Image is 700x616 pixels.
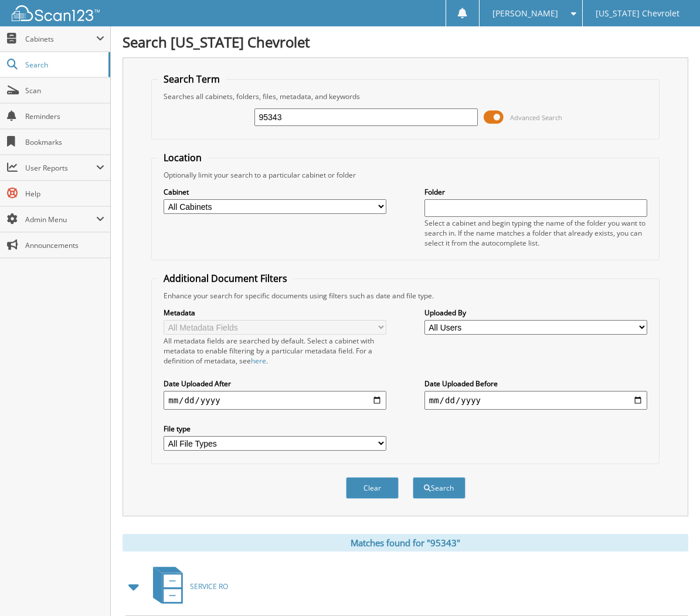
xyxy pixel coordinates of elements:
[413,477,465,499] button: Search
[25,240,104,250] span: Announcements
[510,113,562,122] span: Advanced Search
[164,187,386,197] label: Cabinet
[164,308,386,318] label: Metadata
[164,379,386,389] label: Date Uploaded After
[424,187,647,197] label: Folder
[164,336,386,366] div: All metadata fields are searched by default. Select a cabinet with metadata to enable filtering b...
[164,391,386,410] input: start
[158,272,293,285] legend: Additional Document Filters
[123,32,688,52] h1: Search [US_STATE] Chevrolet
[492,10,558,17] span: [PERSON_NAME]
[25,60,103,70] span: Search
[158,170,653,180] div: Optionally limit your search to a particular cabinet or folder
[25,215,96,224] span: Admin Menu
[346,477,399,499] button: Clear
[424,218,647,248] div: Select a cabinet and begin typing the name of the folder you want to search in. If the name match...
[424,308,647,318] label: Uploaded By
[25,86,104,96] span: Scan
[251,356,266,366] a: here
[190,581,228,591] span: SERVICE RO
[25,111,104,121] span: Reminders
[25,189,104,199] span: Help
[146,563,228,610] a: SERVICE RO
[25,163,96,173] span: User Reports
[596,10,679,17] span: [US_STATE] Chevrolet
[25,34,96,44] span: Cabinets
[158,91,653,101] div: Searches all cabinets, folders, files, metadata, and keywords
[123,534,688,552] div: Matches found for "95343"
[424,379,647,389] label: Date Uploaded Before
[25,137,104,147] span: Bookmarks
[158,73,226,86] legend: Search Term
[12,5,100,21] img: scan123-logo-white.svg
[424,391,647,410] input: end
[158,151,208,164] legend: Location
[164,424,386,434] label: File type
[158,291,653,301] div: Enhance your search for specific documents using filters such as date and file type.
